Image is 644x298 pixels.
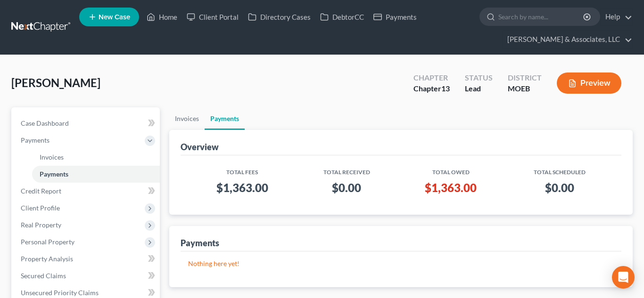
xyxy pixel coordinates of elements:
[441,84,450,93] span: 13
[503,31,632,48] a: [PERSON_NAME] & Associates, LLC
[181,237,219,249] div: Payments
[142,8,182,25] a: Home
[413,83,450,94] div: Chapter
[508,72,542,83] div: District
[21,289,99,297] span: Unsecured Priority Claims
[557,72,621,94] button: Preview
[601,8,632,25] a: Help
[612,266,635,289] div: Open Intercom Messenger
[304,180,389,195] h3: $0.00
[32,166,160,183] a: Payments
[315,8,369,25] a: DebtorCC
[182,8,243,25] a: Client Portal
[32,149,160,166] a: Invoices
[196,180,289,195] h3: $1,363.00
[21,136,50,144] span: Payments
[513,180,606,195] h3: $0.00
[21,119,69,127] span: Case Dashboard
[169,107,205,130] a: Invoices
[21,238,74,246] span: Personal Property
[413,72,450,83] div: Chapter
[40,153,64,161] span: Invoices
[21,255,73,263] span: Property Analysis
[99,14,130,21] span: New Case
[404,180,497,195] h3: $1,363.00
[21,221,61,229] span: Real Property
[13,115,160,132] a: Case Dashboard
[498,8,585,25] input: Search by name...
[369,8,421,25] a: Payments
[297,163,396,177] th: Total Received
[243,8,315,25] a: Directory Cases
[505,163,614,177] th: Total Scheduled
[21,272,66,280] span: Secured Claims
[188,163,297,177] th: Total Fees
[205,107,245,130] a: Payments
[13,183,160,200] a: Credit Report
[21,204,60,212] span: Client Profile
[40,170,68,178] span: Payments
[13,250,160,267] a: Property Analysis
[188,259,614,268] p: Nothing here yet!
[21,187,61,195] span: Credit Report
[181,141,219,153] div: Overview
[11,76,100,89] span: [PERSON_NAME]
[465,72,493,83] div: Status
[465,83,493,94] div: Lead
[508,83,542,94] div: MOEB
[13,267,160,284] a: Secured Claims
[396,163,505,177] th: Total Owed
